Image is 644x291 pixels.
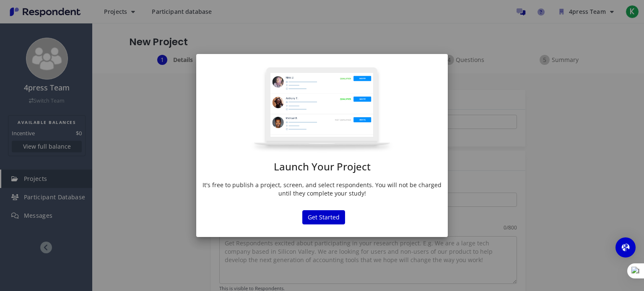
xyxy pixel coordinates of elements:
[203,181,441,198] p: It's free to publish a project, screen, and select respondents. You will not be charged until the...
[615,237,636,258] div: Open Intercom Messenger
[302,210,345,224] button: Get Started
[250,67,394,153] img: project-modal.png
[196,54,448,237] md-dialog: Launch Your ...
[203,161,441,172] h1: Launch Your Project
